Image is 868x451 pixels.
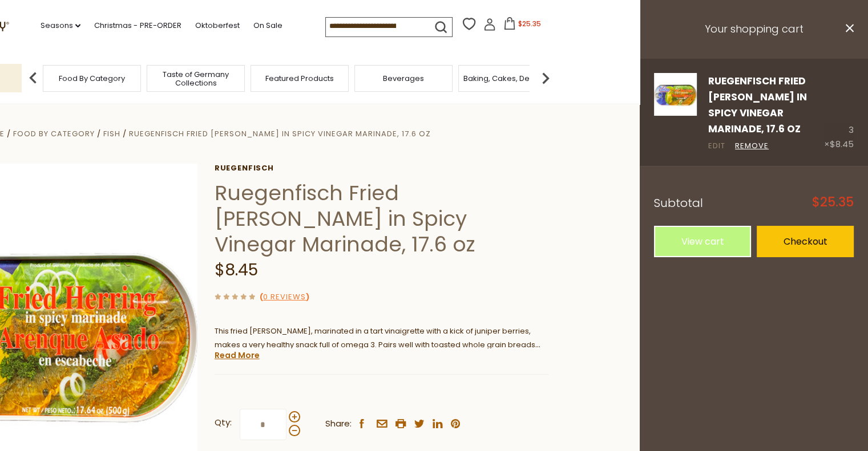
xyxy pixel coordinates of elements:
a: Baking, Cakes, Desserts [463,74,552,83]
span: $8.45 [215,259,258,281]
span: Share: [325,417,352,431]
a: Food By Category [59,74,125,83]
span: ( ) [260,291,309,302]
a: Edit [708,140,725,152]
a: Oktoberfest [195,19,239,32]
a: Fish [103,128,120,139]
a: Christmas - PRE-ORDER [94,19,181,32]
a: Ruegenfisch Fried Herring in Spicy Vinegar Marinade [654,73,697,152]
a: On Sale [253,19,282,32]
input: Qty: [240,409,286,440]
button: $25.35 [498,17,547,34]
span: Subtotal [654,195,703,211]
a: Ruegenfisch Fried [PERSON_NAME] in Spicy Vinegar Marinade, 17.6 oz [708,74,807,136]
div: 3 × [824,73,854,152]
a: Remove [735,140,769,152]
a: Ruegenfisch [215,164,548,173]
a: Ruegenfisch Fried [PERSON_NAME] in Spicy Vinegar Marinade, 17.6 oz [129,128,431,139]
a: Seasons [41,19,80,32]
a: Beverages [383,74,424,83]
img: Ruegenfisch Fried Herring in Spicy Vinegar Marinade [654,73,697,116]
a: Taste of Germany Collections [150,70,241,87]
a: 0 Reviews [263,291,306,303]
span: $25.35 [518,19,541,29]
img: previous arrow [22,67,45,90]
a: Checkout [757,226,854,257]
a: Read More [215,350,260,361]
span: $25.35 [812,196,854,209]
a: Featured Products [265,74,334,83]
span: $8.45 [830,138,854,150]
img: next arrow [534,67,557,90]
a: View cart [654,226,751,257]
h1: Ruegenfisch Fried [PERSON_NAME] in Spicy Vinegar Marinade, 17.6 oz [215,180,548,257]
span: This fried [PERSON_NAME], marinated in a tart vinaigrette with a kick of juniper berries, makes a... [215,326,540,365]
strong: Qty: [215,416,232,430]
a: Food By Category [13,128,95,139]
